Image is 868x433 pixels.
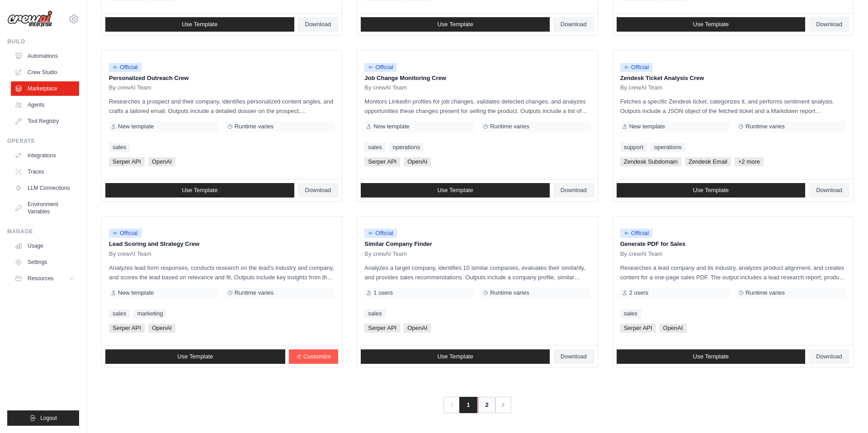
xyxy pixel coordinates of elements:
[11,81,79,96] a: Marketplace
[735,157,764,166] span: +2 more
[617,349,806,364] a: Use Template
[364,84,407,91] span: By crewAI Team
[364,157,400,166] span: Serper API
[693,21,729,28] span: Use Template
[109,240,335,249] p: Lead Scoring and Strategy Crew
[620,324,656,333] span: Serper API
[620,250,663,258] span: By crewAI Team
[109,143,130,152] a: sales
[561,187,587,194] span: Download
[182,21,217,28] span: Use Template
[109,74,335,83] p: Personalized Outreach Crew
[553,349,594,364] a: Download
[629,289,649,297] span: 2 users
[109,324,145,333] span: Serper API
[235,123,274,130] span: Runtime varies
[11,181,79,195] a: LLM Connections
[404,324,431,333] span: OpenAI
[620,97,846,116] p: Fetches a specific Zendesk ticket, categorizes it, and performs sentiment analysis. Outputs inclu...
[816,21,842,28] span: Download
[298,183,339,198] a: Download
[620,143,647,152] a: support
[651,143,685,152] a: operations
[7,38,79,45] div: Build
[109,84,151,91] span: By crewAI Team
[660,324,687,333] span: OpenAI
[553,17,594,32] a: Download
[364,143,385,152] a: sales
[364,263,590,282] p: Analyzes a target company, identifies 10 similar companies, evaluates their similarity, and provi...
[7,10,52,28] img: Logo
[109,263,335,282] p: Analyzes lead form responses, conducts research on the lead's industry and company, and scores th...
[816,187,842,194] span: Download
[459,397,477,413] span: 1
[109,63,142,72] span: Official
[148,157,175,166] span: OpenAI
[118,123,154,130] span: New template
[364,309,385,318] a: sales
[620,157,681,166] span: Zendesk Subdomain
[404,157,431,166] span: OpenAI
[685,157,731,166] span: Zendesk Email
[105,17,294,32] a: Use Template
[389,143,424,152] a: operations
[109,97,335,116] p: Researches a prospect and their company, identifies personalized content angles, and crafts a tai...
[11,165,79,179] a: Traces
[617,183,806,198] a: Use Template
[7,137,79,145] div: Operate
[553,183,594,198] a: Download
[11,255,79,269] a: Settings
[437,353,473,360] span: Use Template
[303,353,331,360] span: Customize
[364,324,400,333] span: Serper API
[7,228,79,235] div: Manage
[11,271,79,286] button: Resources
[109,250,151,258] span: By crewAI Team
[298,17,339,32] a: Download
[478,397,496,413] a: 2
[364,229,397,238] span: Official
[361,349,550,364] a: Use Template
[109,309,130,318] a: sales
[7,410,79,426] button: Logout
[364,250,407,258] span: By crewAI Team
[490,123,529,130] span: Runtime varies
[437,187,473,194] span: Use Template
[148,324,175,333] span: OpenAI
[561,353,587,360] span: Download
[235,289,274,297] span: Runtime varies
[177,353,213,360] span: Use Template
[561,21,587,28] span: Download
[443,397,511,413] nav: Pagination
[745,123,785,130] span: Runtime varies
[809,183,849,198] a: Download
[109,229,142,238] span: Official
[133,309,166,318] a: marketing
[745,289,785,297] span: Runtime varies
[437,21,473,28] span: Use Template
[809,349,849,364] a: Download
[809,17,849,32] a: Download
[305,187,331,194] span: Download
[40,414,57,422] span: Logout
[490,289,529,297] span: Runtime varies
[289,349,338,364] a: Customize
[620,240,846,249] p: Generate PDF for Sales
[11,197,79,219] a: Environment Variables
[693,187,729,194] span: Use Template
[28,275,53,282] span: Resources
[364,97,590,116] p: Monitors LinkedIn profiles for job changes, validates detected changes, and analyzes opportunitie...
[11,148,79,163] a: Integrations
[620,63,653,72] span: Official
[11,65,79,80] a: Crew Studio
[105,349,285,364] a: Use Template
[364,240,590,249] p: Similar Company Finder
[182,187,217,194] span: Use Template
[11,239,79,253] a: Usage
[109,157,145,166] span: Serper API
[620,84,663,91] span: By crewAI Team
[11,49,79,63] a: Automations
[620,74,846,83] p: Zendesk Ticket Analysis Crew
[373,289,393,297] span: 1 users
[816,353,842,360] span: Download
